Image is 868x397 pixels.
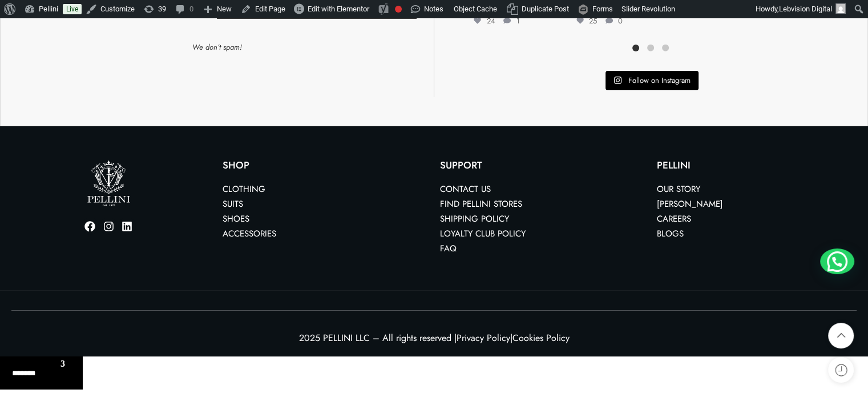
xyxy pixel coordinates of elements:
[63,4,82,14] a: Live
[576,15,597,26] span: 25
[440,161,645,170] p: SUPPORT
[223,161,428,170] p: Shop
[657,198,723,210] a: [PERSON_NAME]
[440,242,457,255] a: FAQ
[440,198,522,210] a: Find Pellini Stores
[779,5,832,13] span: Lebvision Digital
[11,331,857,346] p: 2025 PELLINI LLC – All rights reserved | |
[512,331,570,344] a: Cookies Policy
[657,161,862,170] p: PELLINI
[657,227,684,240] a: Blogs
[223,183,265,195] a: Clothing
[223,212,249,225] a: Shoes
[605,71,699,90] a: Instagram Follow on Instagram
[628,75,691,86] span: Follow on Instagram
[395,6,402,13] div: Focus keyphrase not set
[440,227,526,240] a: Loyalty Club Policy
[223,227,276,240] a: Accessories
[605,15,623,26] span: 0
[503,15,519,26] span: 1
[474,15,495,26] span: 24
[308,5,369,13] span: Edit with Elementor
[657,183,700,195] a: Our Story
[192,42,242,53] em: We don’t spam!
[440,212,509,225] a: Shipping Policy
[457,331,510,344] a: Privacy Policy
[613,76,622,85] svg: Instagram
[223,198,243,210] a: Suits
[621,5,675,13] span: Slider Revolution
[657,212,691,225] a: Careers
[440,183,491,195] a: Contact us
